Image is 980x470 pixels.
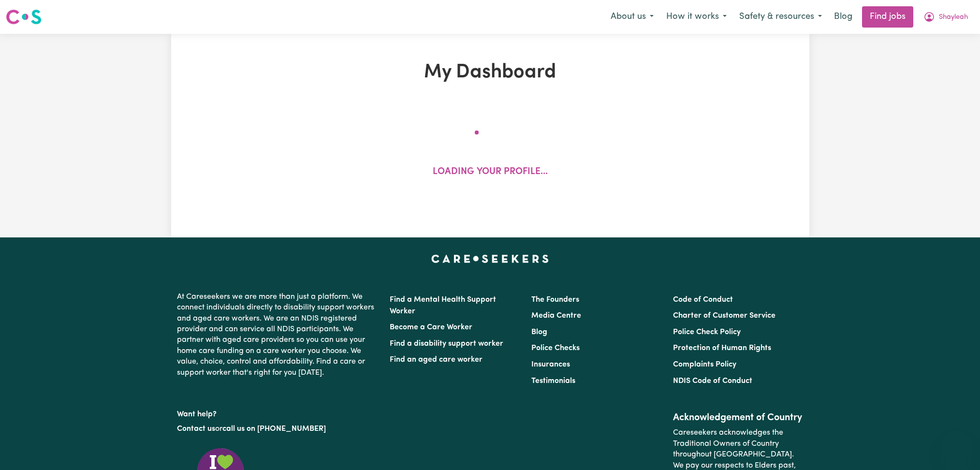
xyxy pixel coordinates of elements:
[673,377,752,385] a: NDIS Code of Conduct
[222,425,326,433] a: call us on [PHONE_NUMBER]
[177,288,378,382] p: At Careseekers we are more than just a platform. We connect individuals directly to disability su...
[390,356,483,364] a: Find an aged care worker
[390,340,503,348] a: Find a disability support worker
[917,7,974,27] button: My Account
[6,8,42,26] img: Careseekers logo
[177,420,378,438] p: or
[733,7,828,27] button: Safety & resources
[673,312,775,320] a: Charter of Customer Service
[531,328,547,336] a: Blog
[660,7,733,27] button: How it works
[531,361,570,368] a: Insurances
[828,6,858,28] a: Blog
[531,344,580,352] a: Police Checks
[177,425,215,433] a: Contact us
[531,377,575,385] a: Testimonials
[673,412,803,424] h2: Acknowledgement of Country
[939,12,968,23] span: Shayleah
[431,255,549,263] a: Careseekers home page
[390,296,496,315] a: Find a Mental Health Support Worker
[390,323,472,331] a: Become a Care Worker
[283,61,697,84] h1: My Dashboard
[673,296,733,304] a: Code of Conduct
[531,312,581,320] a: Media Centre
[177,405,378,420] p: Want help?
[862,6,913,28] a: Find jobs
[673,361,736,368] a: Complaints Policy
[6,6,42,28] a: Careseekers logo
[673,328,741,336] a: Police Check Policy
[531,296,579,304] a: The Founders
[941,431,972,462] iframe: Button to launch messaging window
[673,344,771,352] a: Protection of Human Rights
[604,7,660,27] button: About us
[433,165,548,179] p: Loading your profile...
